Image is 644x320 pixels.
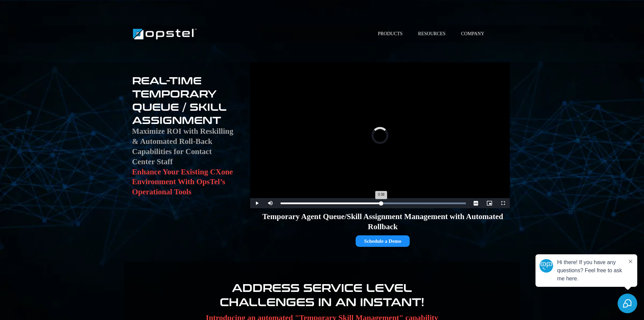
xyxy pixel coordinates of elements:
button: Play [250,198,264,208]
div: Video Player [250,62,509,208]
a: PRODUCTS [370,30,410,38]
div: Progress Bar [281,202,466,204]
span: Schedule a Demo [364,238,401,244]
p: ADDRESS SERVICE LEVEL [131,280,513,295]
button: Fullscreen [496,198,510,208]
strong: Maximize ROI with Reskilling & Automated Roll-Back Capabilities for Contact Center Staff [132,127,234,166]
a: Schedule a Demo [356,235,410,247]
strong: Enhance Your Existing CXone Environment With OpsTel’s Operational Tools [132,168,233,196]
a: RESOURCES [410,30,453,38]
button: Mute [264,198,277,208]
p: CHALLENGES IN AN INSTANT! [131,295,513,309]
a: COMPANY [453,30,492,38]
img: Brand Logo [131,26,198,42]
h1: REAL-TIME TEMPORARY QUEUE / SKILL ASSIGNMENT [132,73,234,126]
a: https://www.opstel.com/ [131,30,198,36]
button: Picture-in-Picture [483,198,496,208]
strong: Temporary Agent Queue/Skill Assignment Management with Automated Rollback [262,212,503,231]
